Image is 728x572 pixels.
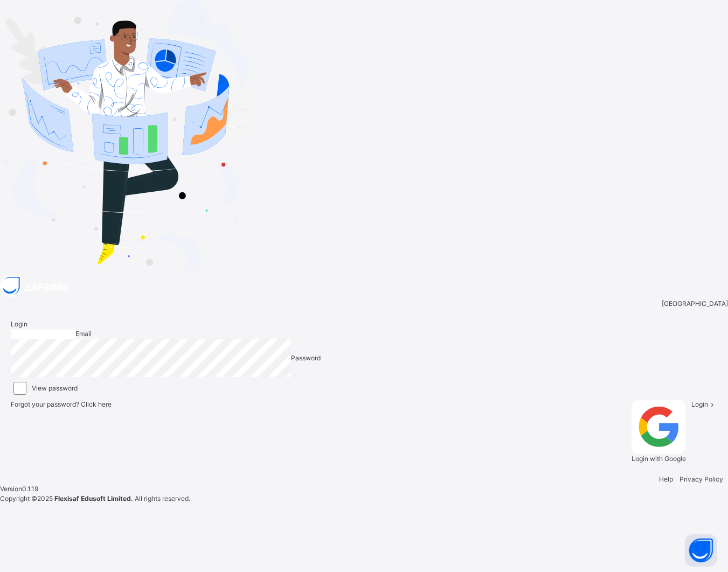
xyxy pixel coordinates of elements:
[632,455,686,463] span: Login with Google
[75,330,92,338] span: Email
[32,383,78,393] label: View password
[81,400,112,408] a: Click here
[54,494,133,503] strong: Flexisaf Edusoft Limited.
[662,299,728,309] span: [GEOGRAPHIC_DATA]
[685,534,717,567] button: Open asap
[11,320,27,328] span: Login
[632,400,686,454] img: google.396cfc9801f0270233282035f929180a.svg
[680,475,723,483] a: Privacy Policy
[659,475,673,483] a: Help
[291,354,321,362] span: Password
[11,400,112,408] span: Forgot your password?
[691,400,708,408] span: Login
